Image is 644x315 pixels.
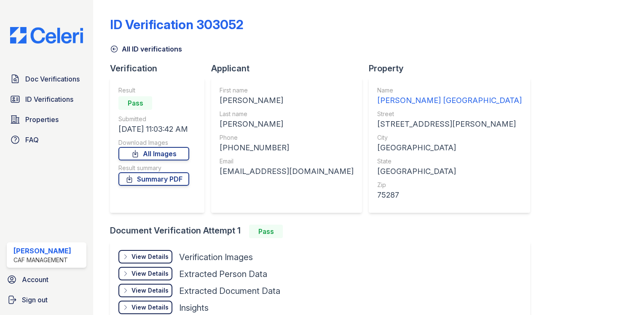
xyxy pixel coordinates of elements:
[179,251,253,263] div: Verification Images
[220,110,354,118] div: Last name
[22,295,48,305] span: Sign out
[179,268,267,280] div: Extracted Person Data
[377,86,522,106] a: Name [PERSON_NAME] [GEOGRAPHIC_DATA]
[220,86,354,95] div: First name
[118,164,189,172] div: Result summary
[3,27,90,43] img: CE_Logo_Blue-a8612792a0a2168367f1c8372b55b34899dd931a85d93a1a3d3e32e68fde9ad4.png
[25,74,80,84] span: Doc Verifications
[179,302,209,314] div: Insights
[220,95,354,106] div: [PERSON_NAME]
[22,274,48,285] span: Account
[377,86,522,95] div: Name
[7,71,86,87] a: Doc Verifications
[131,286,169,295] div: View Details
[249,225,283,238] div: Pass
[3,271,90,288] a: Account
[131,253,169,261] div: View Details
[179,285,280,297] div: Extracted Document Data
[369,62,537,74] div: Property
[110,62,211,74] div: Verification
[377,157,522,166] div: State
[118,172,189,186] a: Summary PDF
[220,118,354,130] div: [PERSON_NAME]
[25,114,59,125] span: Properties
[377,142,522,154] div: [GEOGRAPHIC_DATA]
[25,135,39,145] span: FAQ
[7,131,86,148] a: FAQ
[377,133,522,142] div: City
[377,118,522,130] div: [STREET_ADDRESS][PERSON_NAME]
[110,17,244,32] div: ID Verification 303052
[7,111,86,128] a: Properties
[211,62,369,74] div: Applicant
[118,147,189,160] a: All Images
[110,44,182,54] a: All ID verifications
[220,142,354,154] div: [PHONE_NUMBER]
[377,95,522,106] div: [PERSON_NAME] [GEOGRAPHIC_DATA]
[13,246,71,256] div: [PERSON_NAME]
[118,115,189,123] div: Submitted
[7,91,86,108] a: ID Verifications
[13,256,71,264] div: CAF Management
[220,133,354,142] div: Phone
[220,157,354,166] div: Email
[377,189,522,201] div: 75287
[118,123,189,135] div: [DATE] 11:03:42 AM
[110,225,537,238] div: Document Verification Attempt 1
[131,303,169,312] div: View Details
[118,138,189,147] div: Download Images
[118,96,152,110] div: Pass
[3,291,90,308] a: Sign out
[377,110,522,118] div: Street
[220,166,354,177] div: [EMAIL_ADDRESS][DOMAIN_NAME]
[118,86,189,95] div: Result
[131,269,169,278] div: View Details
[377,181,522,189] div: Zip
[377,166,522,177] div: [GEOGRAPHIC_DATA]
[25,94,73,104] span: ID Verifications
